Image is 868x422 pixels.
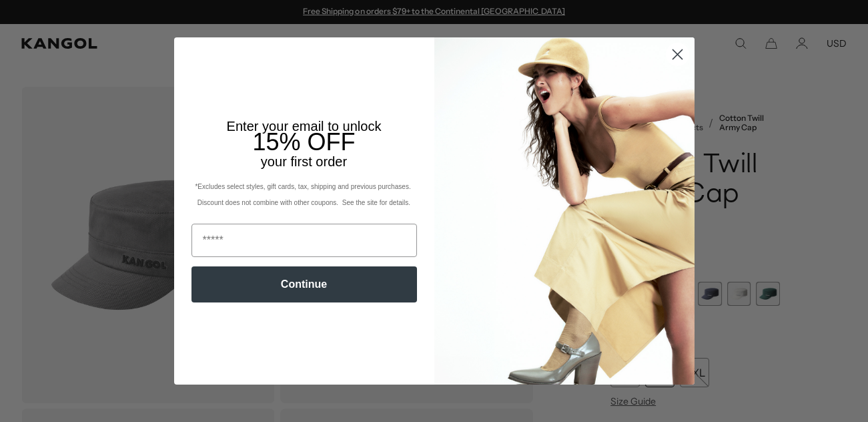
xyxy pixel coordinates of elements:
span: 15% OFF [252,128,355,156]
input: Email [191,224,417,257]
span: *Excludes select styles, gift cards, tax, shipping and previous purchases. Discount does not comb... [195,183,412,206]
span: your first order [261,154,347,169]
span: Enter your email to unlock [227,119,382,134]
button: Continue [191,266,417,302]
img: 93be19ad-e773-4382-80b9-c9d740c9197f.jpeg [434,37,695,385]
button: Close dialog [666,43,689,66]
